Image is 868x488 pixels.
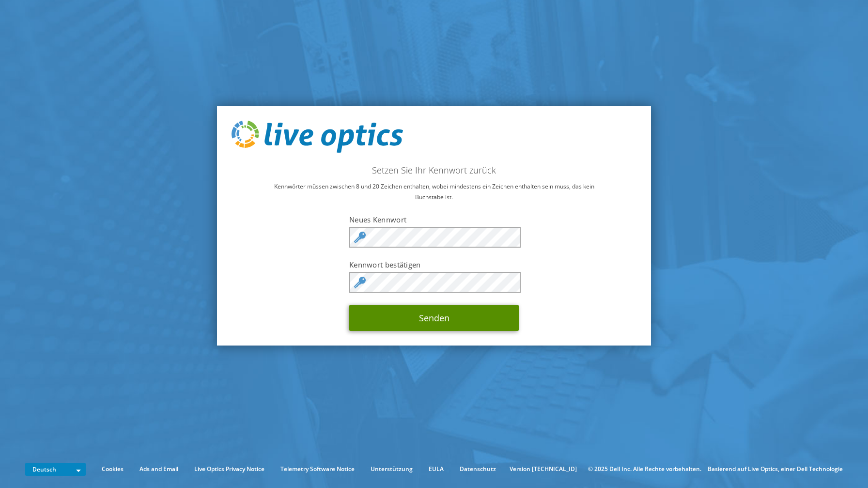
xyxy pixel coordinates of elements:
[349,215,519,224] label: Neues Kennwort
[363,464,420,474] a: Unterstützung
[349,260,519,269] label: Kennwort bestätigen
[349,305,519,331] button: Senden
[273,464,362,474] a: Telemetry Software Notice
[232,121,403,153] img: live_optics_svg.svg
[452,464,503,474] a: Datenschutz
[94,464,131,474] a: Cookies
[232,165,636,175] h2: Setzen Sie Ihr Kennwort zurück
[708,464,843,474] li: Basierend auf Live Optics, einer Dell Technologie
[232,181,636,203] p: Kennwörter müssen zwischen 8 und 20 Zeichen enthalten, wobei mindestens ein Zeichen enthalten sei...
[583,464,706,474] li: © 2025 Dell Inc. Alle Rechte vorbehalten.
[132,464,186,474] a: Ads and Email
[505,464,582,474] li: Version [TECHNICAL_ID]
[421,464,451,474] a: EULA
[187,464,272,474] a: Live Optics Privacy Notice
